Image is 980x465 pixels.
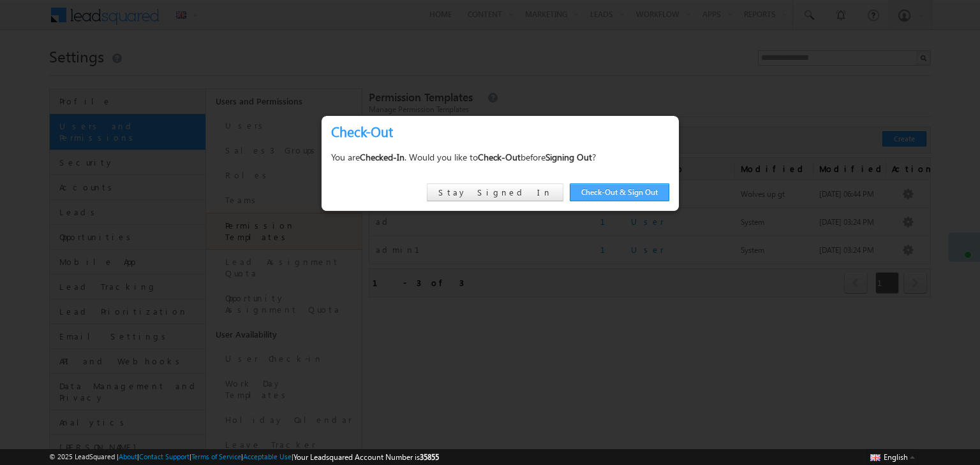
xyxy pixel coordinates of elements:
button: English [867,449,918,464]
div: You are . Would you like to before ? [331,149,669,165]
b: Check-Out [331,122,393,141]
b: Signing Out [546,151,592,163]
span: © 2025 LeadSquared | | | | | [49,451,439,463]
a: Contact Support [139,452,189,461]
a: Terms of Service [191,452,241,461]
span: English [884,452,908,462]
a: Stay Signed In [427,183,563,201]
a: Acceptable Use [243,452,292,461]
b: Checked-In [360,151,405,163]
a: About [119,452,137,461]
span: Your Leadsquared Account Number is [293,452,439,462]
b: Check-Out [478,151,521,163]
span: 35855 [420,452,439,462]
a: Check-Out & Sign Out [570,183,669,201]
